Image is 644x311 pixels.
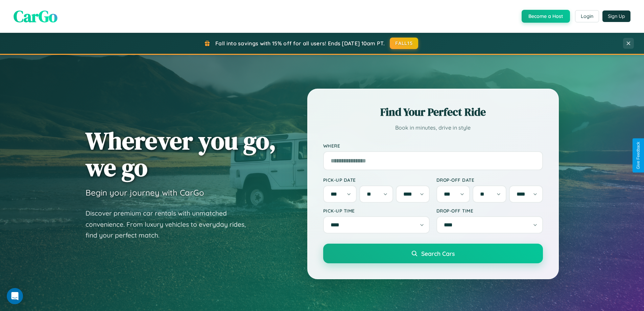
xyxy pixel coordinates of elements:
h2: Find Your Perfect Ride [323,105,543,119]
div: Open Intercom Messenger [7,288,23,304]
label: Drop-off Time [436,208,543,214]
p: Book in minutes, drive in style [323,123,543,133]
button: Sign Up [602,10,630,22]
button: Become a Host [522,10,570,23]
button: FALL15 [390,38,418,49]
label: Where [323,143,543,149]
div: Give Feedback [636,142,641,169]
label: Pick-up Date [323,177,430,183]
button: Search Cars [323,244,543,263]
p: Discover premium car rentals with unmatched convenience. From luxury vehicles to everyday rides, ... [86,208,255,241]
h1: Wherever you go, we go [86,127,276,181]
span: Search Cars [421,250,455,257]
h3: Begin your journey with CarGo [86,187,204,198]
label: Pick-up Time [323,208,430,214]
span: Fall into savings with 15% off for all users! Ends [DATE] 10am PT. [215,40,385,47]
span: CarGo [14,5,57,27]
label: Drop-off Date [436,177,543,183]
button: Login [575,10,599,22]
